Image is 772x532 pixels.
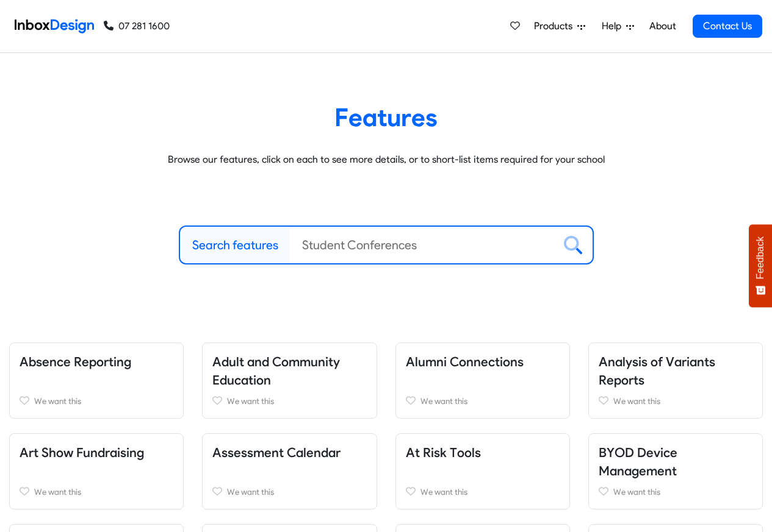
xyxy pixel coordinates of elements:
[212,484,366,499] a: We want this
[18,152,754,167] p: Browse our features, click on each to see more details, or to short-list items required for your ...
[755,236,766,279] span: Feedback
[212,354,340,388] a: Adult and Community Education
[749,224,772,307] button: Feedback - Show survey
[534,19,577,34] span: Products
[613,487,660,497] span: We want this
[613,396,660,406] span: We want this
[406,394,560,408] a: We want this
[193,342,386,419] div: Adult and Community Education
[420,487,467,497] span: We want this
[290,227,554,263] input: Student Conferences
[599,484,752,499] a: We want this
[646,14,679,38] a: About
[579,342,772,419] div: Analysis of Variants Reports
[34,396,81,406] span: We want this
[406,484,560,499] a: We want this
[599,354,715,388] a: Analysis of Variants Reports
[406,445,481,460] a: At Risk Tools
[212,394,366,408] a: We want this
[386,433,579,509] div: At Risk Tools
[597,14,639,38] a: Help
[20,394,173,408] a: We want this
[212,445,341,460] a: Assessment Calendar
[34,487,81,497] span: We want this
[227,396,274,406] span: We want this
[529,14,590,38] a: Products
[406,354,524,369] a: Alumni Connections
[420,396,467,406] span: We want this
[192,236,278,254] label: Search features
[599,394,752,408] a: We want this
[579,433,772,509] div: BYOD Device Management
[599,445,677,478] a: BYOD Device Management
[104,19,170,34] a: 07 281 1600
[18,102,754,133] heading: Features
[193,433,386,509] div: Assessment Calendar
[20,445,144,460] a: Art Show Fundraising
[20,484,173,499] a: We want this
[602,19,626,34] span: Help
[693,15,762,38] a: Contact Us
[227,487,274,497] span: We want this
[20,354,131,369] a: Absence Reporting
[386,342,579,419] div: Alumni Connections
